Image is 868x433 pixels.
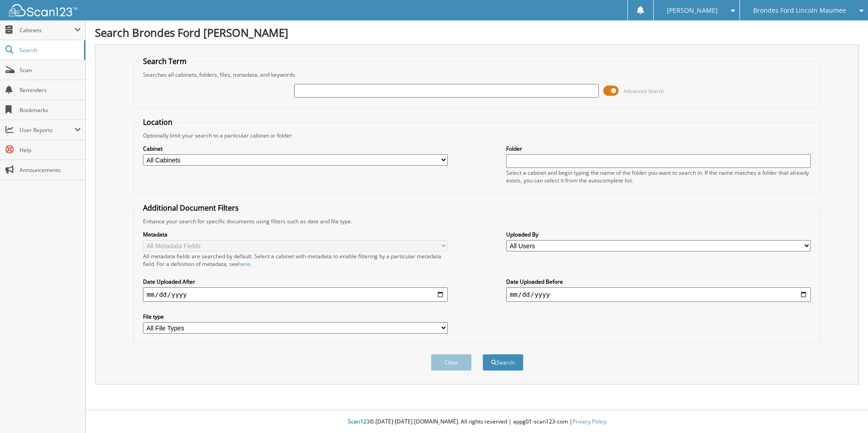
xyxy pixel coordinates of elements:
[143,145,448,153] label: Cabinet
[138,203,243,213] legend: Additional Document Filters
[348,418,370,425] span: Scan123
[143,278,448,285] label: Date Uploaded After
[667,8,718,13] span: [PERSON_NAME]
[138,71,815,79] div: Searches all cabinets, folders, files, metadata, and keywords
[483,354,523,371] button: Search
[138,117,177,127] legend: Location
[9,4,77,16] img: scan123-logo-white.svg
[20,166,81,174] span: Announcements
[20,126,74,134] span: User Reports
[95,25,859,40] h1: Search Brondes Ford [PERSON_NAME]
[143,252,448,268] div: All metadata fields are searched by default. Select a cabinet with metadata to enable filtering b...
[20,46,79,54] span: Search
[506,278,811,285] label: Date Uploaded Before
[238,260,250,268] a: here
[506,169,811,184] div: Select a cabinet and begin typing the name of the folder you want to search in. If the name match...
[506,231,811,238] label: Uploaded By
[143,287,448,302] input: start
[753,8,846,13] span: Brondes Ford Lincoln Maumee
[138,132,815,139] div: Optionally limit your search to a particular cabinet or folder
[20,66,81,74] span: Scan
[431,354,472,371] button: Clear
[20,26,74,34] span: Cabinets
[143,231,448,238] label: Metadata
[506,287,811,302] input: end
[138,217,815,225] div: Enhance your search for specific documents using filters such as date and file type.
[86,411,868,433] div: © [DATE]-[DATE] [DOMAIN_NAME]. All rights reserved | appg01-scan123-com |
[572,418,607,425] a: Privacy Policy
[20,146,81,154] span: Help
[138,56,191,66] legend: Search Term
[20,106,81,114] span: Bookmarks
[506,145,811,153] label: Folder
[624,88,664,94] span: Advanced Search
[20,86,81,94] span: Reminders
[143,313,448,320] label: File type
